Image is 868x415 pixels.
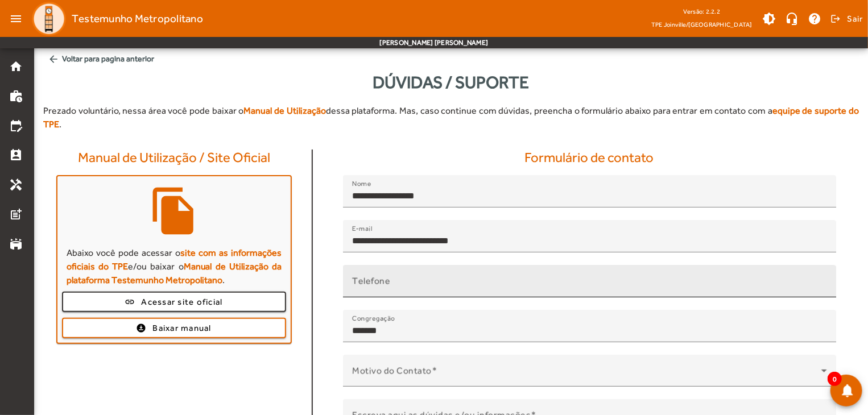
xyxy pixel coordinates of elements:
[352,365,432,376] mat-label: Motivo do Contato
[146,185,202,242] mat-icon: file_copy
[142,296,223,309] span: Acessar site oficial
[352,225,372,233] mat-label: E-mail
[27,2,203,36] a: Testemunho Metropolitano
[9,178,23,192] mat-icon: handyman
[828,372,842,386] span: 0
[43,95,859,140] div: Prezado voluntário, nessa área você pode baixar o dessa plataforma. Mas, caso continue com dúvida...
[352,180,371,188] mat-label: Nome
[43,69,859,95] div: Dúvidas / Suporte
[152,322,211,335] span: Baixar manual
[651,5,752,19] div: Versão: 2.2.2
[43,48,859,69] span: Voltar para pagina anterior
[9,208,23,221] mat-icon: post_add
[67,247,282,272] strong: site com as informações oficiais do TPE
[829,10,863,27] button: Sair
[78,150,270,166] h4: Manual de Utilização / Site Oficial
[352,275,390,286] mat-label: Telefone
[72,10,203,28] span: Testemunho Metropolitano
[9,89,23,103] mat-icon: work_history
[9,237,23,251] mat-icon: stadium
[9,119,23,132] mat-icon: edit_calendar
[651,19,752,30] span: TPE Joinville/[GEOGRAPHIC_DATA]
[67,261,282,285] strong: Manual de Utilização da plataforma Testemunho Metropolitano
[48,53,59,65] mat-icon: arrow_back
[847,10,863,28] span: Sair
[320,150,859,166] h4: Formulário de contato
[352,314,395,322] mat-label: Congregação
[62,292,286,312] button: Acessar site oficial
[62,318,286,338] button: Baixar manual
[9,60,23,73] mat-icon: home
[244,105,326,116] strong: Manual de Utilização
[67,246,282,287] p: Abaixo você pode acessar o e/ou baixar o .
[5,7,27,30] mat-icon: menu
[9,148,23,162] mat-icon: perm_contact_calendar
[32,2,66,36] img: Logo TPE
